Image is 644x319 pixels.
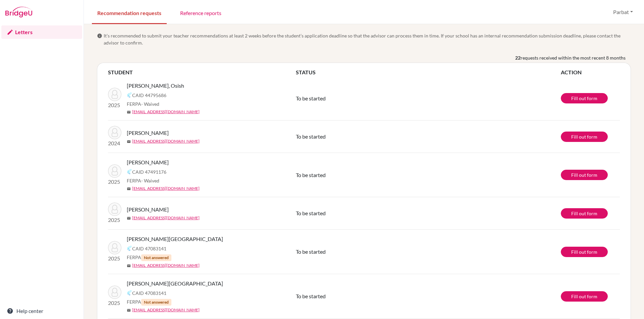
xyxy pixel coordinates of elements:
span: To be started [296,133,326,140]
img: Common App logo [127,169,132,174]
span: To be started [296,248,326,255]
img: Common App logo [127,290,132,296]
img: Niraula, Osish [108,88,121,101]
p: 2025 [108,178,121,186]
img: Bridge-U [5,7,32,17]
th: STUDENT [108,68,296,76]
a: [EMAIL_ADDRESS][DOMAIN_NAME] [132,138,200,144]
span: - Waived [141,101,159,107]
span: mail [127,264,131,268]
a: Fill out form [561,170,608,180]
span: [PERSON_NAME] [127,129,169,137]
span: mail [127,308,131,312]
span: [PERSON_NAME][GEOGRAPHIC_DATA] [127,235,223,243]
p: 2025 [108,299,121,307]
span: FERPA [127,254,171,261]
a: Fill out form [561,247,608,257]
img: Kandel, Utsav [108,126,121,139]
img: Gautam, Bibek [108,241,121,254]
a: [EMAIL_ADDRESS][DOMAIN_NAME] [132,262,200,268]
a: Recommendation requests [92,1,167,24]
span: [PERSON_NAME] [127,158,169,166]
span: To be started [296,95,326,101]
img: Common App logo [127,246,132,251]
span: CAID 47491176 [132,168,166,175]
a: Fill out form [561,93,608,103]
img: Common App logo [127,92,132,98]
span: [PERSON_NAME], Osish [127,82,184,90]
a: [EMAIL_ADDRESS][DOMAIN_NAME] [132,109,200,115]
span: info [97,33,102,38]
span: requests received within the most recent 8 months [521,54,626,61]
img: Gautam, Bibek [108,286,121,299]
p: 2024 [108,139,121,147]
img: Bhusal, Swastik [108,203,121,216]
a: Reference reports [175,1,227,24]
span: Not answered [141,299,171,306]
p: 2025 [108,216,121,224]
span: To be started [296,293,326,299]
span: To be started [296,210,326,216]
a: Fill out form [561,291,608,302]
a: Fill out form [561,208,608,219]
a: [EMAIL_ADDRESS][DOMAIN_NAME] [132,185,200,191]
span: mail [127,216,131,220]
span: - Waived [141,178,159,183]
span: FERPA [127,298,171,306]
b: 22 [515,54,521,61]
a: Letters [1,25,82,39]
p: 2025 [108,254,121,262]
span: CAID 47083141 [132,245,166,252]
span: CAID 47083141 [132,290,166,297]
span: Not answered [141,254,171,261]
span: mail [127,140,131,144]
a: Help center [1,304,82,318]
span: mail [127,110,131,114]
span: FERPA [127,100,159,107]
a: [EMAIL_ADDRESS][DOMAIN_NAME] [132,307,200,313]
span: [PERSON_NAME][GEOGRAPHIC_DATA] [127,280,223,288]
th: STATUS [296,68,561,76]
span: mail [127,187,131,191]
p: 2025 [108,101,121,109]
span: To be started [296,172,326,178]
button: Parbat [610,6,636,18]
th: ACTION [561,68,620,76]
a: [EMAIL_ADDRESS][DOMAIN_NAME] [132,215,200,221]
a: Fill out form [561,132,608,142]
span: CAID 44795686 [132,92,166,99]
span: It’s recommended to submit your teacher recommendations at least 2 weeks before the student’s app... [104,32,631,46]
span: [PERSON_NAME] [127,206,169,214]
span: FERPA [127,177,159,184]
img: Budhathoki, Prashant [108,164,121,178]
